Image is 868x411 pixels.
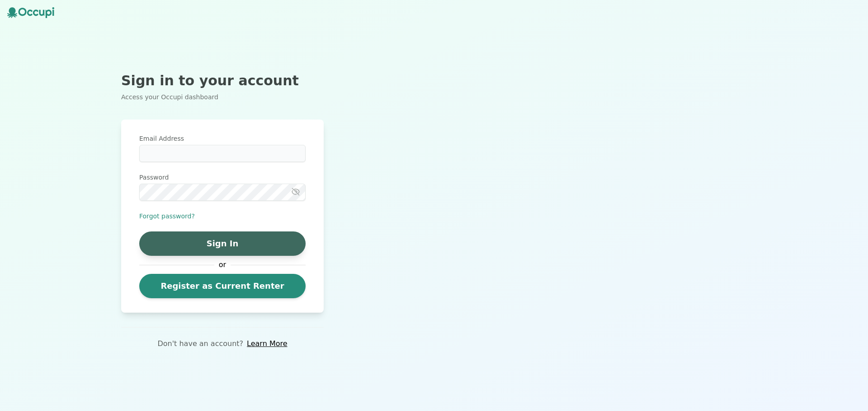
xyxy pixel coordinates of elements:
button: Forgot password? [139,212,195,221]
button: Sign In [139,231,306,256]
h2: Sign in to your account [121,73,324,89]
span: or [214,259,231,270]
p: Access your Occupi dashboard [121,92,324,102]
label: Email Address [139,134,306,143]
a: Register as Current Renter [139,274,306,298]
label: Password [139,173,306,182]
p: Don't have an account? [157,338,243,349]
a: Learn More [247,338,287,349]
